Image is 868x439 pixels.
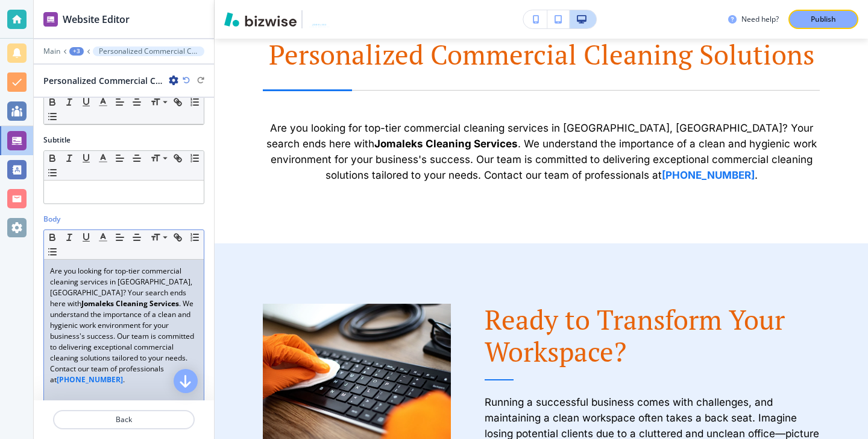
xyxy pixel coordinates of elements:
img: Bizwise Logo [224,12,297,27]
img: editor icon [43,12,58,27]
strong: Jomaleks Cleaning Services [374,138,518,150]
h3: Need help? [741,14,779,25]
button: Publish [788,10,858,29]
button: Main [43,47,60,56]
p: Personalized Commercial Cleaning Solutions [99,47,198,56]
a: [PHONE_NUMBER] [57,374,123,385]
p: Back [54,414,193,425]
a: . [123,374,125,385]
p: Are you looking for top-tier commercial cleaning services in [GEOGRAPHIC_DATA], [GEOGRAPHIC_DATA]... [263,120,820,183]
h2: Body [43,214,60,225]
h2: Subtitle [43,135,71,146]
h2: Website Editor [63,12,130,27]
button: Back [53,410,195,429]
span: Personalized Commercial Cleaning Solutions [269,36,814,72]
p: Publish [811,14,836,25]
span: Ready to Transform Your Workspace? [485,301,791,370]
button: Personalized Commercial Cleaning Solutions [93,46,204,56]
p: Are you looking for top-tier commercial cleaning services in [GEOGRAPHIC_DATA], [GEOGRAPHIC_DATA]... [50,266,198,385]
button: +3 [69,47,84,56]
h2: Personalized Commercial Cleaning Solutions [43,74,164,87]
a: [PHONE_NUMBER] [662,169,755,181]
strong: Jomaleks Cleaning Services [81,298,179,309]
img: Your Logo [307,10,332,29]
